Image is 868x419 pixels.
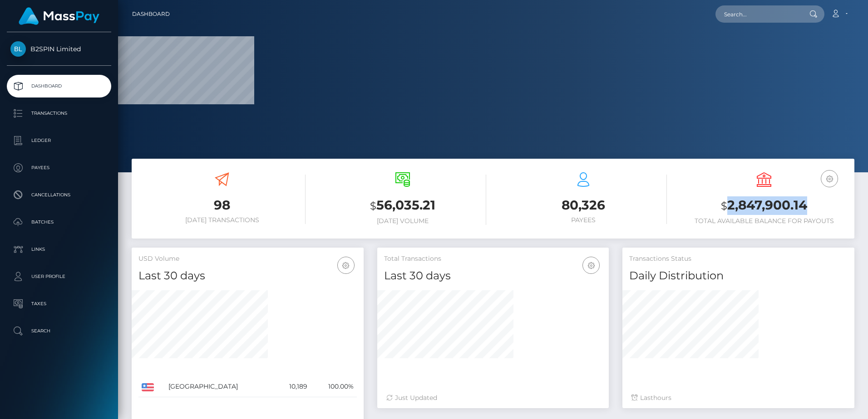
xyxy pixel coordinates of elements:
p: Payees [10,161,108,175]
td: [GEOGRAPHIC_DATA] [165,376,275,397]
span: B2SPIN Limited [7,45,111,53]
input: Search... [715,5,801,23]
p: User Profile [10,270,108,283]
a: Dashboard [7,75,111,97]
p: Links [10,243,108,256]
h4: Last 30 days [138,268,357,284]
a: Ledger [7,129,111,152]
img: B2SPIN Limited [10,41,26,57]
img: MassPay Logo [19,7,99,25]
p: Batches [10,215,108,229]
a: User Profile [7,265,111,288]
p: Ledger [10,134,108,147]
h3: 2,847,900.14 [681,196,848,215]
h4: Last 30 days [384,268,602,284]
a: Cancellations [7,184,111,206]
h5: USD Volume [138,254,357,263]
td: 100.00% [311,376,356,397]
img: US.png [142,383,154,391]
td: 10,189 [275,376,311,397]
small: $ [370,200,376,212]
h6: [DATE] Volume [319,217,486,225]
a: Transactions [7,102,111,125]
div: Just Updated [386,393,600,403]
h3: 80,326 [500,196,667,214]
p: Taxes [10,297,108,311]
small: $ [721,200,727,212]
h6: [DATE] Transactions [138,216,306,224]
a: Links [7,238,111,261]
a: Dashboard [132,5,170,24]
h6: Total Available Balance for Payouts [681,217,848,225]
p: Search [10,324,108,338]
h3: 98 [138,196,306,214]
h5: Transactions Status [629,254,848,263]
p: Cancellations [10,188,108,202]
h3: 56,035.21 [319,196,486,215]
a: Batches [7,211,111,234]
h4: Daily Distribution [629,268,848,284]
a: Payees [7,156,111,179]
h5: Total Transactions [384,254,602,263]
p: Transactions [10,107,108,120]
a: Taxes [7,292,111,315]
h6: Payees [500,216,667,224]
a: Search [7,320,111,342]
div: Last hours [631,393,845,403]
p: Dashboard [10,79,108,93]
